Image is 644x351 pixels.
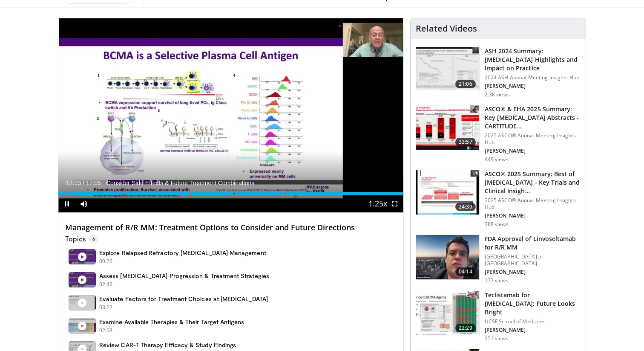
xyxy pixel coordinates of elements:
a: 33:57 ASCO® & EHA 2025 Summary: Key [MEDICAL_DATA] Abstracts - CARTITUDE… 2025 ASCO® Annual Meeti... [416,105,581,163]
p: [PERSON_NAME] [485,327,581,334]
button: Fullscreen [386,195,403,212]
p: [PERSON_NAME] [485,148,581,154]
p: [PERSON_NAME] [485,269,581,276]
span: 33:57 [455,138,476,146]
a: 24:39 ASCO® 2025 Summary: Best of [MEDICAL_DATA] - Key Trials and Clinical Insigh… 2025 ASCO® Ann... [416,170,581,228]
p: 351 views [485,335,509,342]
p: [PERSON_NAME] [485,83,581,90]
h4: Related Videos [416,23,477,34]
span: 22:29 [455,324,476,332]
button: Playback Rate [369,195,386,212]
a: 21:06 ASH 2024 Summary: [MEDICAL_DATA] Highlights and Impact on Practice 2024 ASH Annual Meeting ... [416,47,581,98]
h3: ASH 2024 Summary: [MEDICAL_DATA] Highlights and Impact on Practice [485,47,581,73]
span: 21:06 [455,80,476,88]
span: 24:39 [455,203,476,211]
p: 2024 ASH Annual Meeting Insights Hub [485,74,581,81]
button: Pause [58,195,75,212]
a: 22:29 Teclistamab for [MEDICAL_DATA]: Future Looks Bright UCSF School of Medicine [PERSON_NAME] 3... [416,291,581,342]
p: 2025 ASCO® Annual Meeting Insights Hub [485,197,581,211]
span: / [83,180,84,186]
h4: Assess [MEDICAL_DATA] Progression & Treatment Strategies [99,272,269,280]
span: Consider Side Effects & Future Treatment Combinations [106,179,254,187]
span: 04:14 [455,267,476,276]
h4: Evaluate Factors for Treatment Choices at [MEDICAL_DATA] [99,295,268,303]
h3: FDA Approval of Linvoseltamab for R/R MM [485,235,581,252]
p: 388 views [485,221,509,228]
img: 689fcda4-6e0c-4a54-8b7a-0fe7df031f4a.150x105_q85_crop-smart_upscale.jpg [416,291,479,336]
p: [GEOGRAPHIC_DATA] at [GEOGRAPHIC_DATA] [485,253,581,267]
span: 17:03 [66,180,81,186]
span: 6 [89,235,98,243]
p: 177 views [485,277,509,284]
h4: Examine Available Therapies & Their Target Antigens [99,318,244,326]
button: Mute [75,195,92,212]
p: Topics [65,235,98,243]
img: df6c3242-74e8-4180-bf64-4f2da6a38997.150x105_q85_crop-smart_upscale.jpg [416,170,479,215]
p: 02:08 [99,327,113,334]
img: df07f70d-4bc1-445c-9e20-fcf3511d9d47.150x105_q85_crop-smart_upscale.jpg [416,235,479,279]
div: Progress Bar [58,192,403,195]
span: 17:05 [86,180,101,186]
p: 2.3K views [485,91,510,98]
p: 449 views [485,156,509,163]
p: 02:46 [99,281,113,288]
h3: Teclistamab for [MEDICAL_DATA]: Future Looks Bright [485,291,581,316]
img: b5824bf4-ad3f-4a56-b96a-0cee3537230d.150x105_q85_crop-smart_upscale.jpg [416,105,479,150]
h3: ASCO® 2025 Summary: Best of [MEDICAL_DATA] - Key Trials and Clinical Insigh… [485,170,581,195]
p: 00:26 [99,258,113,265]
p: [PERSON_NAME] [485,212,581,219]
img: 261cbb63-91cb-4edb-8a5a-c03d1dca5769.150x105_q85_crop-smart_upscale.jpg [416,47,479,92]
h3: ASCO® & EHA 2025 Summary: Key [MEDICAL_DATA] Abstracts - CARTITUDE… [485,105,581,131]
p: UCSF School of Medicine [485,318,581,325]
a: 04:14 FDA Approval of Linvoseltamab for R/R MM [GEOGRAPHIC_DATA] at [GEOGRAPHIC_DATA] [PERSON_NAM... [416,235,581,284]
p: 2025 ASCO® Annual Meeting Insights Hub [485,132,581,146]
video-js: Video Player [58,18,403,213]
h4: Management of R/R MM: Treatment Options to Consider and Future Directions [65,223,397,232]
h4: Review CAR-T Therapy Efficacy & Study Findings [99,341,236,349]
p: 03:22 [99,304,113,311]
h4: Explore Relapsed Refractory [MEDICAL_DATA] Management [99,249,266,257]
